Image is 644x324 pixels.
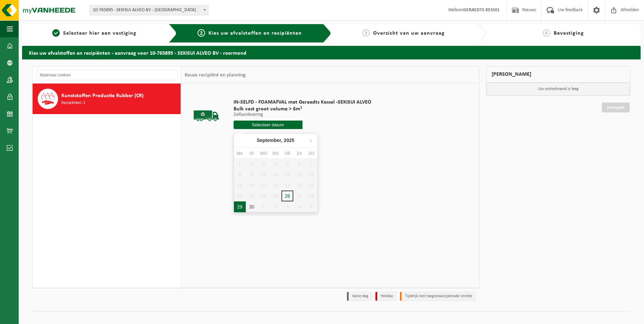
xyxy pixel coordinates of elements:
[258,201,270,212] div: 1
[400,292,476,301] li: Tijdelijk niet toegestaan/période limitée
[463,7,500,13] strong: GERAEDTS KESSEL
[246,150,258,157] div: di
[234,106,371,112] span: Bulk vast groot volume > 6m³
[234,150,246,157] div: ma
[208,31,302,36] span: Kies uw afvalstoffen en recipiënten
[246,201,258,212] div: 30
[258,150,270,157] div: wo
[602,103,630,112] a: Doorgaan
[293,150,305,157] div: za
[281,201,293,212] div: 3
[90,5,208,15] span: 10-765895 - SEKISUI ALVEO BV - roermond
[181,67,249,84] div: Keuze recipiënt en planning
[270,150,281,157] div: do
[543,29,550,37] span: 4
[22,46,641,59] h2: Kies uw afvalstoffen en recipiënten - aanvraag voor 10-765895 - SEKISUI ALVEO BV - roermond
[284,138,294,143] i: 2025
[33,84,181,114] button: Kunststoffen Productie Rubber (CR) Recipiënten: 1
[63,31,136,36] span: Selecteer hier een vestiging
[347,292,372,301] li: Vaste dag
[281,191,293,201] div: 26
[362,29,370,37] span: 3
[254,135,297,146] div: September,
[270,201,281,212] div: 2
[305,150,317,157] div: zo
[52,29,60,37] span: 1
[375,292,397,301] li: Holiday
[61,92,144,100] span: Kunststoffen Productie Rubber (CR)
[373,31,445,36] span: Overzicht van uw aanvraag
[198,29,205,37] span: 2
[90,5,208,15] span: 10-765895 - SEKISUI ALVEO BV - roermond
[234,112,371,117] p: Zelfaanlevering
[25,29,163,37] a: 1Selecteer hier een vestiging
[36,70,178,80] input: Materiaal zoeken
[486,83,630,95] p: Uw winkelmand is leeg
[61,100,85,106] span: Recipiënten: 1
[486,66,631,83] div: [PERSON_NAME]
[234,121,302,129] input: Selecteer datum
[234,201,246,212] div: 29
[234,99,371,106] span: IN-SELFD - FOAMAFVAL met Geraedts Kessel -SEKISUI ALVEO
[554,31,584,36] span: Bevestiging
[281,150,293,157] div: vr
